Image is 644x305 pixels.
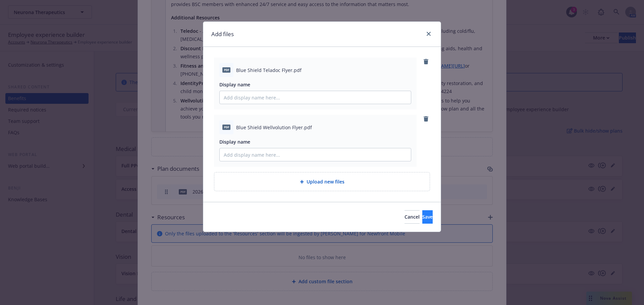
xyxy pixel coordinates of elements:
input: Add display name here... [220,148,411,161]
h1: Add files [211,30,234,39]
span: Blue Shield Wellvolution Flyer.pdf [236,124,312,131]
button: Cancel [405,210,420,224]
span: pdf [222,125,230,130]
span: Upload new files [307,178,344,185]
div: Upload new files [214,172,430,191]
a: close [425,30,433,38]
a: remove [422,115,430,123]
span: Cancel [405,214,420,220]
span: pdf [222,67,230,72]
input: Add display name here... [220,91,411,104]
button: Save [422,210,433,224]
span: Blue Shield Teladoc Flyer.pdf [236,67,302,74]
span: Save [422,214,433,220]
a: remove [422,58,430,66]
span: Display name [219,139,250,145]
span: Display name [219,81,250,88]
